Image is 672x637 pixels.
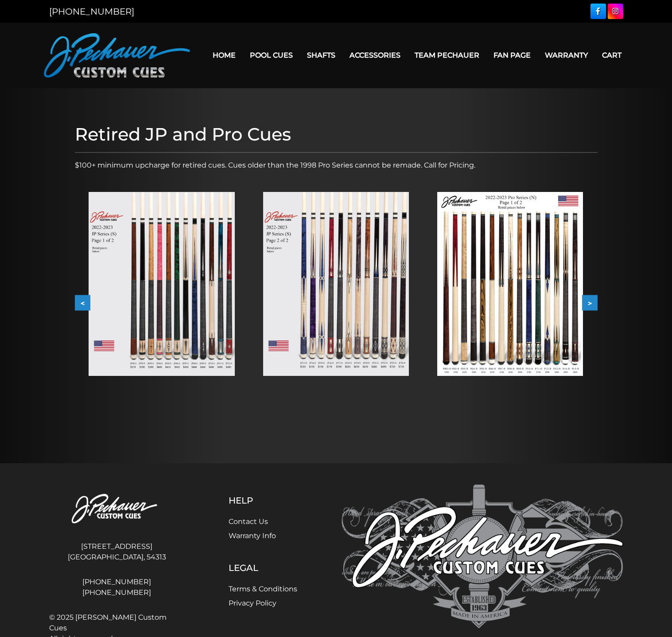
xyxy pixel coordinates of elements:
[229,563,297,573] h5: Legal
[595,44,629,66] a: Cart
[49,587,185,598] a: [PHONE_NUMBER]
[300,44,342,66] a: Shafts
[229,531,276,540] a: Warranty Info
[49,577,185,587] a: [PHONE_NUMBER]
[229,517,268,526] a: Contact Us
[342,485,623,629] img: Pechauer Custom Cues
[229,585,297,593] a: Terms & Conditions
[206,44,243,66] a: Home
[75,160,598,171] p: $100+ minimum upcharge for retired cues. Cues older than the 1998 Pro Series cannot be remade. Ca...
[342,44,408,66] a: Accessories
[243,44,300,66] a: Pool Cues
[75,295,90,311] button: <
[538,44,595,66] a: Warranty
[49,538,185,566] address: [STREET_ADDRESS] [GEOGRAPHIC_DATA], 54313
[49,485,185,534] img: Pechauer Custom Cues
[408,44,486,66] a: Team Pechauer
[582,295,598,311] button: >
[49,6,134,17] a: [PHONE_NUMBER]
[75,295,598,311] div: Carousel Navigation
[75,124,598,145] h1: Retired JP and Pro Cues
[44,33,190,78] img: Pechauer Custom Cues
[229,495,297,506] h5: Help
[486,44,538,66] a: Fan Page
[229,599,276,607] a: Privacy Policy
